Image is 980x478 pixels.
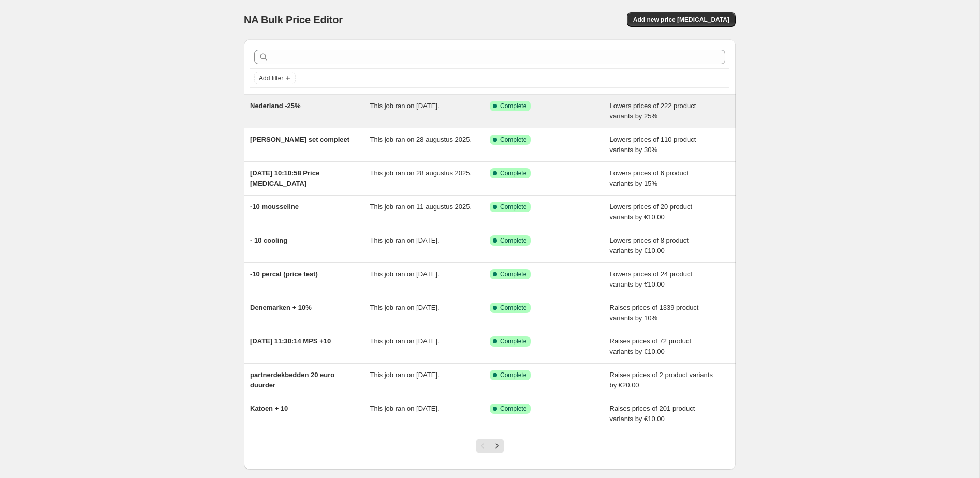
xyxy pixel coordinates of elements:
[254,72,296,84] button: Add filter
[370,169,472,177] span: This job ran on 28 augustus 2025.
[370,405,440,412] span: This job ran on [DATE].
[610,169,689,187] span: Lowers prices of 6 product variants by 15%
[610,371,713,389] span: Raises prices of 2 product variants by €20.00
[500,236,526,245] span: Complete
[500,270,526,278] span: Complete
[370,203,472,211] span: This job ran on 11 augustus 2025.
[500,371,526,379] span: Complete
[500,337,526,346] span: Complete
[490,439,504,453] button: Next
[610,337,692,355] span: Raises prices of 72 product variants by €10.00
[259,74,283,82] span: Add filter
[370,371,440,379] span: This job ran on [DATE].
[250,371,334,389] span: partnerdekbedden 20 euro duurder
[627,12,736,27] button: Add new price [MEDICAL_DATA]
[250,270,318,278] span: -10 percal (price test)
[500,136,526,144] span: Complete
[476,439,504,453] nav: Pagination
[500,304,526,312] span: Complete
[500,169,526,177] span: Complete
[370,136,472,143] span: This job ran on 28 augustus 2025.
[250,236,287,244] span: - 10 cooling
[250,169,319,187] span: [DATE] 10:10:58 Price [MEDICAL_DATA]
[370,102,440,110] span: This job ran on [DATE].
[500,203,526,211] span: Complete
[250,136,349,143] span: [PERSON_NAME] set compleet
[250,304,312,311] span: Denemarken + 10%
[250,405,288,412] span: Katoen + 10
[250,203,299,211] span: -10 mousseline
[610,304,699,322] span: Raises prices of 1339 product variants by 10%
[250,337,331,345] span: [DATE] 11:30:14 MPS +10
[610,270,693,288] span: Lowers prices of 24 product variants by €10.00
[610,203,693,221] span: Lowers prices of 20 product variants by €10.00
[500,102,526,110] span: Complete
[610,102,696,120] span: Lowers prices of 222 product variants by 25%
[610,405,695,423] span: Raises prices of 201 product variants by €10.00
[610,136,696,154] span: Lowers prices of 110 product variants by 30%
[370,337,440,345] span: This job ran on [DATE].
[500,405,526,413] span: Complete
[250,102,301,110] span: Nederland -25%
[370,270,440,278] span: This job ran on [DATE].
[610,236,689,255] span: Lowers prices of 8 product variants by €10.00
[370,304,440,311] span: This job ran on [DATE].
[244,14,343,25] span: NA Bulk Price Editor
[370,236,440,244] span: This job ran on [DATE].
[633,16,729,24] span: Add new price [MEDICAL_DATA]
